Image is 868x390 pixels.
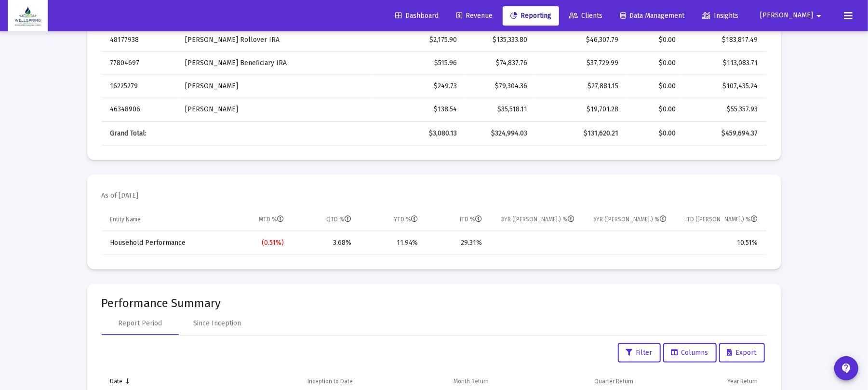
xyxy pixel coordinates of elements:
[510,12,551,20] span: Reporting
[541,129,618,138] div: $131,620.21
[489,208,581,231] td: Column 3YR (Ann.) %
[719,343,765,363] button: Export
[110,377,123,385] div: Date
[259,215,284,223] div: MTD %
[15,6,40,26] img: Dashboard
[102,75,178,98] td: 16225279
[456,12,493,20] span: Revenue
[470,81,527,91] div: $79,304.36
[425,208,489,231] td: Column ITD %
[178,75,374,98] td: [PERSON_NAME]
[118,319,162,328] div: Report Period
[813,6,825,26] mat-icon: arrow_drop_down
[102,98,178,121] td: 46348906
[380,105,457,114] div: $138.54
[689,58,758,68] div: $113,083.71
[541,105,618,114] div: $19,701.28
[470,105,527,114] div: $35,518.11
[102,28,178,52] td: 48177938
[358,208,425,231] td: Column YTD %
[618,343,661,363] button: Filter
[387,6,446,26] a: Dashboard
[380,35,457,45] div: $2,175.90
[102,298,767,308] mat-card-title: Performance Summary
[326,215,351,223] div: QTD %
[673,208,767,231] td: Column ITD (Ann.) %
[689,81,758,91] div: $107,435.24
[760,12,813,20] span: [PERSON_NAME]
[613,6,692,26] a: Data Management
[222,208,291,231] td: Column MTD %
[110,215,141,223] div: Entity Name
[380,129,457,138] div: $3,080.13
[841,363,852,374] mat-icon: contact_support
[102,208,767,255] div: Data grid
[178,98,374,121] td: [PERSON_NAME]
[229,238,284,248] div: (0.51%)
[380,81,457,91] div: $249.73
[569,12,602,20] span: Clients
[632,81,676,91] div: $0.00
[380,58,457,68] div: $515.96
[620,12,684,20] span: Data Management
[748,6,836,25] button: [PERSON_NAME]
[307,377,353,385] div: Inception to Date
[686,215,758,223] div: ITD ([PERSON_NAME].) %
[626,349,653,357] span: Filter
[689,105,758,114] div: $55,357.93
[193,319,241,328] div: Since Inception
[503,6,559,26] a: Reporting
[632,58,676,68] div: $0.00
[694,6,746,26] a: Insights
[102,231,223,255] td: Household Performance
[581,208,673,231] td: Column 5YR (Ann.) %
[470,58,527,68] div: $74,837.76
[689,129,758,138] div: $459,694.37
[102,52,178,75] td: 77804697
[454,377,489,385] div: Month Return
[632,105,676,114] div: $0.00
[632,35,676,45] div: $0.00
[561,6,610,26] a: Clients
[594,377,633,385] div: Quarter Return
[593,215,667,223] div: 5YR ([PERSON_NAME].) %
[449,6,500,26] a: Revenue
[365,238,418,248] div: 11.94%
[680,238,758,248] div: 10.51%
[689,35,758,45] div: $183,817.49
[291,208,358,231] td: Column QTD %
[178,28,374,52] td: [PERSON_NAME] Rollover IRA
[541,35,618,45] div: $46,307.79
[632,129,676,138] div: $0.00
[102,191,139,201] mat-card-subtitle: As of [DATE]
[395,12,439,20] span: Dashboard
[102,5,767,146] div: Data grid
[728,377,758,385] div: Year Return
[727,349,757,357] span: Export
[671,349,708,357] span: Columns
[110,129,172,138] div: Grand Total:
[541,58,618,68] div: $37,729.99
[663,343,717,363] button: Columns
[470,129,527,138] div: $324,994.03
[460,215,482,223] div: ITD %
[501,215,574,223] div: 3YR ([PERSON_NAME].) %
[702,12,738,20] span: Insights
[178,52,374,75] td: [PERSON_NAME] Beneficiary IRA
[541,81,618,91] div: $27,881.15
[102,208,223,231] td: Column Entity Name
[470,35,527,45] div: $135,333.80
[431,238,482,248] div: 29.31%
[297,238,351,248] div: 3.68%
[394,215,418,223] div: YTD %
